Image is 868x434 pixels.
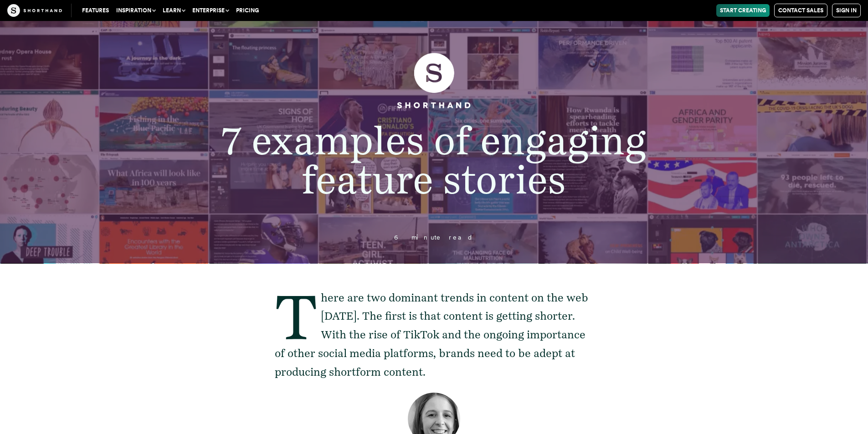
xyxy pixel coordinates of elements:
a: Features [78,4,113,17]
button: Inspiration [113,4,159,17]
button: Enterprise [189,4,232,17]
a: Pricing [232,4,262,17]
p: There are two dominant trends in content on the web [DATE]. The first is that content is getting ... [275,289,594,382]
a: Start Creating [716,4,770,17]
img: The Craft [7,4,62,17]
span: 7 examples of engaging feature stories [221,117,646,203]
a: Sign in [832,4,861,17]
span: 6 minute read [394,234,473,241]
a: Contact Sales [774,4,827,17]
button: Learn [159,4,189,17]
